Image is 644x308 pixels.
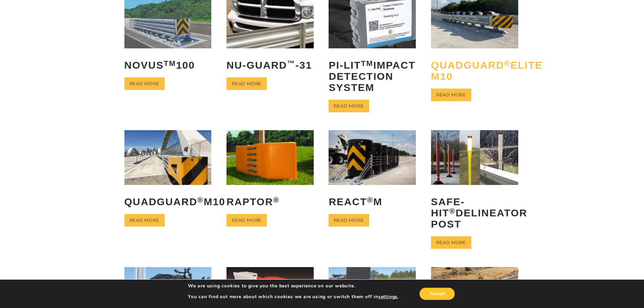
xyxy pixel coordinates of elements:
a: Safe-Hit®Delineator Post [431,130,518,234]
a: Read more about “NOVUSTM 100” [124,77,165,90]
a: Read more about “QuadGuard® M10” [124,214,165,227]
h2: RAPTOR [226,191,314,212]
sup: ® [449,207,456,215]
h2: PI-LIT Impact Detection System [329,54,416,98]
h2: NOVUS 100 [124,54,212,76]
a: RAPTOR® [226,130,314,212]
sup: ™ [287,59,295,68]
a: Read more about “Safe-Hit® Delineator Post” [431,236,471,249]
p: We are using cookies to give you the best experience on our website. [188,283,399,289]
p: You can find out more about which cookies we are using or switch them off in . [188,294,399,300]
button: settings [378,294,398,300]
sup: TM [164,59,176,68]
a: Read more about “QuadGuard® Elite M10” [431,89,471,101]
button: Accept [420,288,455,300]
a: Read more about “RAPTOR®” [226,214,267,227]
h2: NU-GUARD -31 [226,54,314,76]
sup: ® [367,196,374,204]
h2: QuadGuard M10 [124,191,212,212]
a: Read more about “NU-GUARD™-31” [226,77,267,90]
sup: ® [504,59,510,68]
sup: ® [273,196,280,204]
a: Read more about “PI-LITTM Impact Detection System” [329,100,369,112]
a: Read more about “REACT® M” [329,214,369,227]
h2: QuadGuard Elite M10 [431,54,518,87]
sup: TM [361,59,374,68]
h2: REACT M [329,191,416,212]
a: QuadGuard®M10 [124,130,212,212]
h2: Safe-Hit Delineator Post [431,191,518,235]
a: REACT®M [329,130,416,212]
sup: ® [197,196,204,204]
